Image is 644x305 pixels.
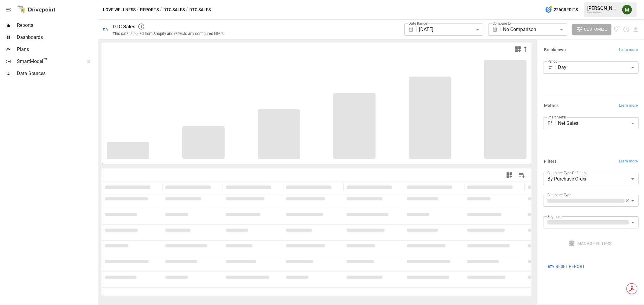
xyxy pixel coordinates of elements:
button: Meredith Lacasse [619,1,636,18]
span: Data Sources [17,70,97,77]
label: Compare to [492,21,511,26]
div: [PERSON_NAME] [587,5,619,11]
label: Period [547,59,558,64]
span: Plans [17,46,97,53]
label: Date Range [409,21,427,26]
div: / [160,6,162,14]
button: Sort [392,183,401,191]
button: Sort [453,183,461,191]
button: View documentation [614,24,621,35]
label: Segment [547,214,562,219]
label: Chart Metric [547,115,567,120]
button: Manage Columns [515,168,529,182]
span: ™ [43,57,47,64]
div: Love Wellness [587,11,619,14]
h6: Filters [544,158,557,165]
span: Reset Report [556,263,585,270]
button: Sort [513,183,522,191]
span: SmartModel [17,58,80,65]
button: DTC Sales [163,6,185,14]
button: Reset Report [543,261,589,272]
button: 226Credits [543,4,580,15]
button: Love Wellness [103,6,136,14]
button: Sort [332,183,341,191]
span: Learn more [619,159,638,165]
div: / [137,6,139,14]
span: Learn more [619,103,638,109]
button: Reports [140,6,159,14]
div: DTC Sales [113,24,135,30]
button: Sort [211,183,220,191]
span: 226 Credits [554,6,578,14]
div: Net Sales [558,117,639,129]
div: By Purchase Order [543,173,639,185]
span: Learn more [619,47,638,53]
h6: Metrics [544,102,559,109]
span: Dashboards [17,34,97,41]
label: Customer Type Definition [547,170,588,175]
div: This data is pulled from Shopify and reflects any configured filters. [113,31,225,36]
div: / [186,6,188,14]
button: Schedule report [623,26,630,33]
div: No Comparison [503,24,567,36]
button: Sort [272,183,280,191]
label: Customer Type [547,192,572,197]
h6: Breakdown [544,47,566,53]
span: Customize [584,26,607,33]
div: 🛍 [103,27,108,32]
button: Sort [151,183,159,191]
button: Download report [632,26,639,33]
span: [DATE] [419,27,433,32]
button: Customize [572,24,611,35]
img: Meredith Lacasse [622,5,632,14]
span: Reports [17,22,97,29]
div: Day [558,61,639,74]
